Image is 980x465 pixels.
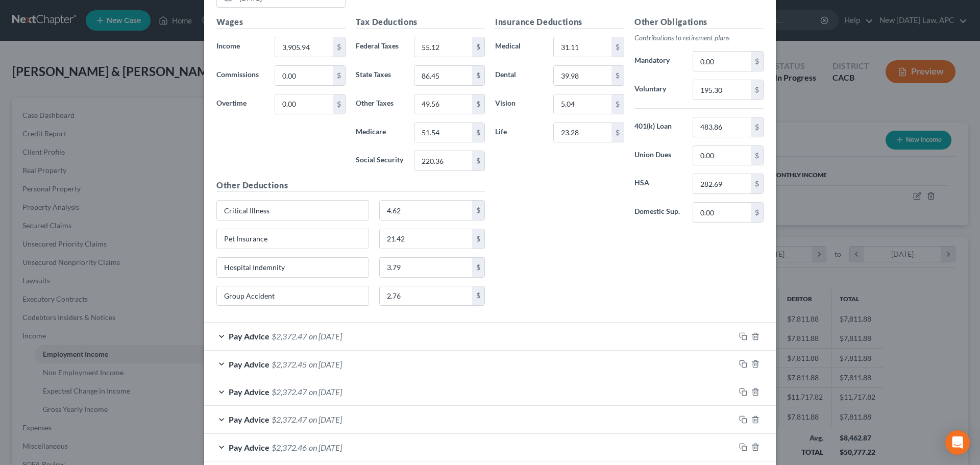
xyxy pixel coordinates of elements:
[554,37,611,57] input: 0.00
[472,258,484,277] div: $
[217,258,369,277] input: Specify...
[693,174,751,193] input: 0.00
[380,229,473,249] input: 0.00
[309,414,342,424] span: on [DATE]
[275,66,333,85] input: 0.00
[490,37,548,57] label: Medical
[693,203,751,222] input: 0.00
[333,94,345,114] div: $
[629,80,688,100] label: Voluntary
[217,201,369,220] input: Specify...
[309,331,342,341] span: on [DATE]
[751,146,763,165] div: $
[629,51,688,71] label: Mandatory
[309,443,342,452] span: on [DATE]
[554,94,611,114] input: 0.00
[611,94,624,114] div: $
[356,16,485,29] h5: Tax Deductions
[380,201,473,220] input: 0.00
[693,52,751,71] input: 0.00
[472,201,484,220] div: $
[272,443,307,452] span: $2,372.46
[751,117,763,137] div: $
[472,151,484,170] div: $
[629,117,688,137] label: 401(k) Loan
[472,94,484,114] div: $
[490,94,548,114] label: Vision
[229,359,269,369] span: Pay Advice
[216,16,346,29] h5: Wages
[634,16,764,29] h5: Other Obligations
[309,359,342,369] span: on [DATE]
[351,94,409,114] label: Other Taxes
[309,387,342,397] span: on [DATE]
[217,286,369,306] input: Specify...
[693,117,751,137] input: 0.00
[229,331,269,341] span: Pay Advice
[414,66,472,85] input: 0.00
[611,37,624,57] div: $
[472,229,484,249] div: $
[229,414,269,424] span: Pay Advice
[211,94,269,114] label: Overtime
[351,65,409,86] label: State Taxes
[275,94,333,114] input: 0.00
[351,37,409,57] label: Federal Taxes
[611,66,624,85] div: $
[275,37,333,57] input: 0.00
[554,123,611,142] input: 0.00
[629,202,688,223] label: Domestic Sup.
[216,179,485,192] h5: Other Deductions
[472,37,484,57] div: $
[490,123,548,143] label: Life
[693,146,751,165] input: 0.00
[414,37,472,57] input: 0.00
[272,387,307,397] span: $2,372.47
[634,33,764,43] p: Contributions to retirement plans
[380,258,473,277] input: 0.00
[629,174,688,194] label: HSA
[414,151,472,170] input: 0.00
[351,123,409,143] label: Medicare
[629,145,688,166] label: Union Dues
[351,151,409,171] label: Social Security
[229,387,269,397] span: Pay Advice
[751,203,763,222] div: $
[272,414,307,424] span: $2,372.47
[216,41,240,50] span: Income
[611,123,624,142] div: $
[414,94,472,114] input: 0.00
[414,123,472,142] input: 0.00
[472,66,484,85] div: $
[751,52,763,71] div: $
[472,286,484,306] div: $
[495,16,624,29] h5: Insurance Deductions
[751,80,763,100] div: $
[272,331,307,341] span: $2,372.47
[217,229,369,249] input: Specify...
[272,359,307,369] span: $2,372.45
[693,80,751,100] input: 0.00
[211,65,269,86] label: Commissions
[380,286,473,306] input: 0.00
[490,65,548,86] label: Dental
[229,443,269,452] span: Pay Advice
[333,66,345,85] div: $
[333,37,345,57] div: $
[945,430,970,455] div: Open Intercom Messenger
[472,123,484,142] div: $
[751,174,763,193] div: $
[554,66,611,85] input: 0.00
